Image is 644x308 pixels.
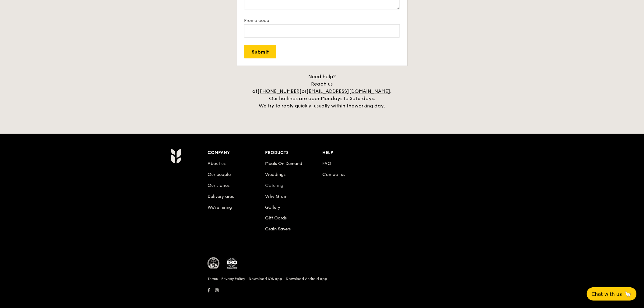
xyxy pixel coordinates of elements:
span: working day. [355,103,385,109]
a: Gallery [265,205,280,210]
img: MUIS Halal Certified [208,257,220,270]
a: Grain Savers [265,227,291,232]
a: We’re hiring [208,205,232,210]
a: Catering [265,183,283,188]
a: Privacy Policy [221,277,245,282]
a: Contact us [323,172,345,177]
a: Our people [208,172,231,177]
div: Products [265,149,323,157]
a: [PHONE_NUMBER] [258,88,302,94]
a: About us [208,161,226,166]
img: ISO Certified [226,257,238,270]
h6: Revision [147,295,497,299]
div: Company [208,149,265,157]
div: Help [323,149,380,157]
a: FAQ [323,161,331,166]
a: [EMAIL_ADDRESS][DOMAIN_NAME] [307,88,390,94]
div: Need help? Reach us at or . Our hotlines are open We try to reply quickly, usually within the [246,73,398,110]
a: Delivery area [208,194,235,199]
span: Chat with us [592,291,622,297]
span: 🦙 [625,291,632,298]
label: Promo code [244,18,400,23]
a: Weddings [265,172,285,177]
a: Why Grain [265,194,287,199]
a: Meals On Demand [265,161,303,166]
a: Download iOS app [249,277,282,282]
button: Chat with us🦙 [587,287,637,301]
img: AYc88T3wAAAABJRU5ErkJggg== [170,149,181,164]
a: Terms [208,277,218,282]
input: Submit [244,45,276,58]
span: Mondays to Saturdays. [321,96,375,101]
a: Our stories [208,183,229,188]
a: Download Android app [286,277,327,282]
a: Gift Cards [265,216,287,221]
